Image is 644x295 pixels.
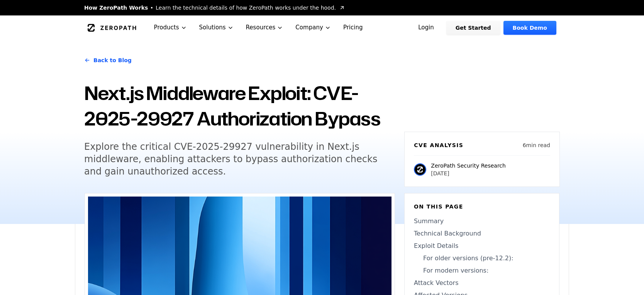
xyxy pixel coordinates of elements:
button: Products [148,15,193,40]
h1: Next.js Middleware Exploit: CVE-2025-29927 Authorization Bypass [84,80,395,131]
a: Pricing [337,15,369,40]
span: How ZeroPath Works [84,4,148,12]
a: Exploit Details [414,241,550,251]
p: [DATE] [431,170,506,177]
p: ZeroPath Security Research [431,162,506,170]
a: Get Started [446,21,500,35]
a: For modern versions: [414,266,550,275]
p: 6 min read [523,141,550,149]
h6: On this page [414,203,550,210]
img: ZeroPath Security Research [414,163,426,176]
a: Back to Blog [84,49,132,71]
a: Login [409,21,443,35]
a: For older versions (pre-12.2): [414,254,550,263]
span: Learn the technical details of how ZeroPath works under the hood. [156,4,336,12]
a: Book Demo [503,21,556,35]
button: Solutions [193,15,240,40]
a: Attack Vectors [414,278,550,288]
a: How ZeroPath WorksLearn the technical details of how ZeroPath works under the hood. [84,4,345,12]
button: Resources [240,15,290,40]
h6: CVE Analysis [414,141,463,149]
a: Technical Background [414,229,550,238]
button: Company [289,15,337,40]
h5: Explore the critical CVE-2025-29927 vulnerability in Next.js middleware, enabling attackers to by... [84,141,381,178]
a: Summary [414,217,550,226]
nav: Global [75,15,569,40]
